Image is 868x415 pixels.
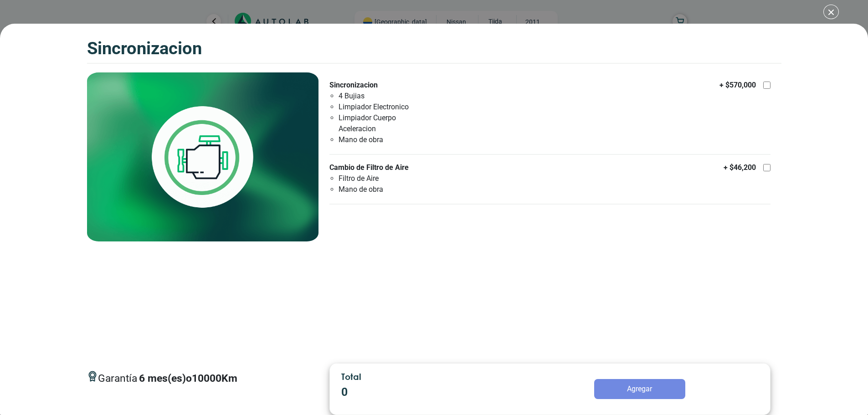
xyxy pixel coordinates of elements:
p: Cambio de Filtro de Aire [329,162,434,173]
li: Limpiador Electronico [339,102,434,113]
li: 4 Bujias [339,91,434,102]
span: Garantía [98,371,237,394]
li: Filtro de Aire [339,173,434,184]
p: 0 [341,384,507,400]
p: 6 mes(es) o 10000 Km [139,371,237,386]
span: Total [341,371,361,382]
p: Sincronizacion [329,80,434,91]
button: Agregar [594,379,685,399]
li: Limpiador Cuerpo Aceleracion [339,113,434,134]
li: Mano de obra [339,184,434,195]
h3: SINCRONIZACION [87,38,202,59]
li: Mano de obra [339,134,434,145]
